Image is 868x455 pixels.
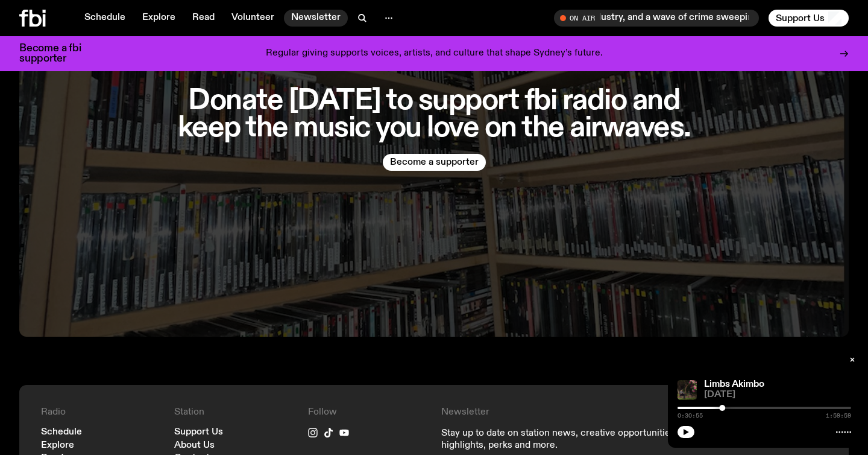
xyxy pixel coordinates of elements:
[383,154,486,171] button: Become a supporter
[174,407,293,418] h4: Station
[41,428,82,437] a: Schedule
[776,13,825,24] span: Support Us
[77,10,133,27] a: Schedule
[19,43,96,64] h3: Become a fbi supporter
[704,390,851,399] span: [DATE]
[266,48,603,59] p: Regular giving supports voices, artists, and culture that shape Sydney’s future.
[174,441,215,450] a: About Us
[441,407,694,418] h4: Newsletter
[308,407,427,418] h4: Follow
[284,10,348,27] a: Newsletter
[164,87,704,142] h2: Donate [DATE] to support fbi radio and keep the music you love on the airwaves.
[41,441,74,450] a: Explore
[826,413,851,419] span: 1:59:59
[678,380,697,399] img: Jackson sits at an outdoor table, legs crossed and gazing at a black and brown dog also sitting a...
[441,428,694,451] p: Stay up to date on station news, creative opportunities, highlights, perks and more.
[769,10,849,27] button: Support Us
[185,10,222,27] a: Read
[135,10,183,27] a: Explore
[704,380,764,389] a: Limbs Akimbo
[174,428,223,437] a: Support Us
[678,413,703,419] span: 0:30:55
[41,407,160,418] h4: Radio
[554,10,759,27] button: On AirBackchat / Censorship at the Bendigo Writers Festival, colourism in the makeup industry, an...
[224,10,281,27] a: Volunteer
